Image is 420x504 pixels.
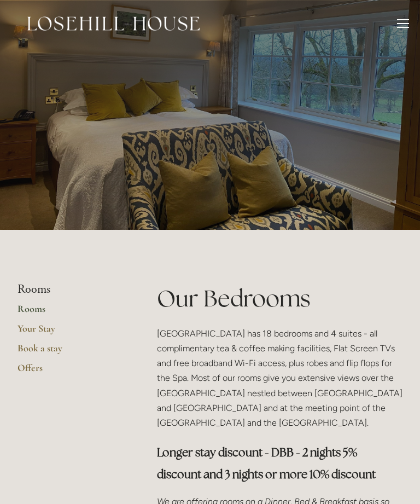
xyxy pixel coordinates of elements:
[27,16,200,31] img: Losehill House
[17,362,122,381] a: Offers
[157,326,402,430] p: [GEOGRAPHIC_DATA] has 18 bedrooms and 4 suites - all complimentary tea & coffee making facilities...
[17,342,122,362] a: Book a stay
[17,303,122,322] a: Rooms
[157,282,402,315] h1: Our Bedrooms
[17,282,122,297] li: Rooms
[157,445,376,482] strong: Longer stay discount - DBB - 2 nights 5% discount and 3 nights or more 10% discount
[17,322,122,342] a: Your Stay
